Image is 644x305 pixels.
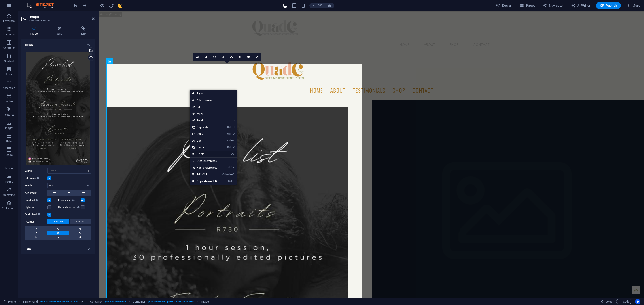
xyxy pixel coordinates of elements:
[3,193,15,197] p: Marketing
[571,3,591,8] span: AI Writer
[190,144,220,151] a: CtrlVPaste
[40,299,80,304] span: . banner .preset-grid-banner-v2-default
[81,300,83,303] i: This element is a customizable preset
[202,53,210,61] a: Crop mode
[190,158,237,164] a: Create reference
[231,132,234,135] i: C
[227,166,230,169] i: Ctrl
[3,33,15,36] p: Elements
[227,126,231,129] i: Ctrl
[3,46,15,50] p: Columns
[231,152,234,155] i: ⌦
[76,219,84,224] span: Custom
[316,3,323,8] h6: 100%
[4,299,16,304] a: Click to cancel selection. Double-click to open Pages
[25,175,47,181] label: Fit image
[109,3,114,8] i: Reload page
[520,3,535,8] span: Pages
[236,53,244,61] a: Blur
[190,104,220,111] a: ⏎Edit
[21,39,95,47] h4: Image
[190,97,230,104] span: Add content
[601,299,613,304] h6: Session time
[231,166,233,169] i: ⇧
[25,190,47,196] label: Alignment
[90,299,103,304] span: Click to select. Double-click to edit
[616,299,631,304] button: Code
[231,126,234,129] i: D
[232,180,234,183] i: I
[543,3,564,8] span: Navigator
[104,299,126,304] span: . grid-banner-content
[58,205,81,210] label: Use as headline
[226,173,231,176] i: Alt
[541,2,566,9] button: Navigator
[25,219,47,225] label: Position
[5,167,13,170] p: Footer
[70,219,91,224] button: Custom
[25,205,47,210] label: Lightbox
[3,86,15,90] p: Accordion
[117,3,123,8] button: save
[190,137,220,144] a: CtrlXCut
[99,11,644,298] iframe: To enrich screen reader interactions, please activate Accessibility in Grammarly extension settings
[231,146,234,149] i: V
[228,180,232,183] i: Ctrl
[82,3,87,8] i: Redo: Change image height (Ctrl+Y, ⌘+Y)
[190,151,220,157] a: ⌦Delete
[6,140,13,143] p: Slider
[609,300,609,303] span: :
[4,126,14,130] p: Images
[48,26,72,36] h4: Style
[222,173,226,176] i: Ctrl
[29,15,95,19] h2: Image
[5,180,13,184] p: Forms
[596,2,621,9] button: Publish
[23,299,209,304] nav: breadcrumb
[21,243,95,254] h4: Text
[210,53,219,61] a: Rotate left 90°
[190,111,230,117] span: Move
[190,124,220,131] a: CtrlDDuplicate
[635,299,640,304] button: Usercentrics
[626,3,640,8] span: More
[606,299,612,304] span: 00 00
[190,90,237,97] a: Style
[4,153,13,157] p: Header
[496,3,513,8] span: Design
[231,173,234,176] i: C
[190,178,220,185] a: CtrlICopy element ID
[227,132,231,135] i: Ctrl
[133,299,145,304] span: Click to select. Double-click to edit
[25,198,47,203] label: Lazyload
[494,2,515,9] button: Design
[47,219,69,224] button: Direction
[29,19,86,23] h3: Element #ed-new-511
[244,53,253,61] a: Greyscale
[219,53,227,61] a: Rotate right 90°
[73,3,78,8] button: undo
[494,2,515,9] div: Design (Ctrl+Alt+Y)
[25,212,47,217] label: Optimized
[231,139,234,142] i: X
[190,171,220,178] a: CtrlAltCEdit CSS
[73,3,78,8] i: Undo: Change image width (Ctrl+Z)
[23,299,38,304] span: Click to select. Double-click to edit
[5,100,13,103] p: Tables
[25,184,47,187] label: Height
[54,219,63,224] span: Direction
[82,3,87,8] button: redo
[58,198,80,203] label: Responsive
[600,3,617,8] span: Publish
[227,139,231,142] i: Ctrl
[518,2,537,9] button: Pages
[201,299,209,304] span: Click to select. Double-click to edit
[147,299,194,304] span: . grid-banner-item .grid-banner-item-four-two
[624,2,642,9] button: More
[73,26,95,36] h4: Link
[118,3,123,8] i: Save (Ctrl+S)
[232,106,234,109] i: ⏎
[227,146,231,149] i: Ctrl
[618,299,629,304] span: Code
[193,53,202,61] a: Select files from the file manager, stock photos, or upload file(s)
